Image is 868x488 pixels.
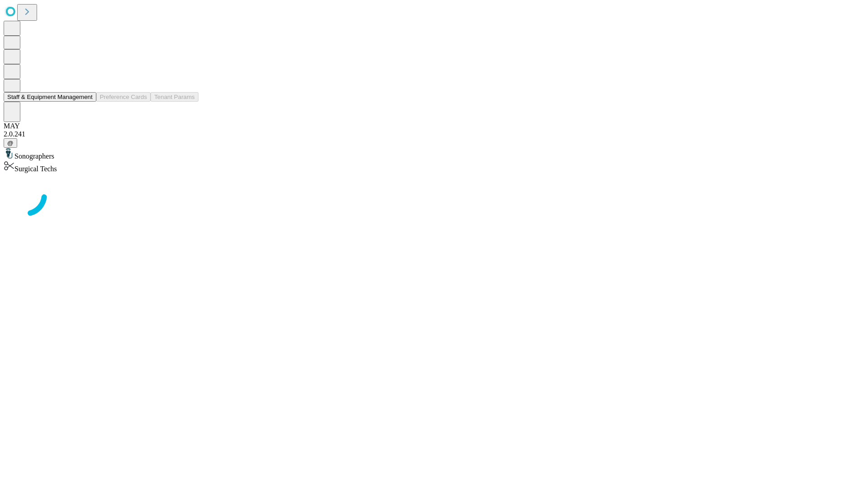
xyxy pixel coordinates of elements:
[4,148,864,160] div: Sonographers
[151,92,198,102] button: Tenant Params
[96,92,151,102] button: Preference Cards
[4,92,96,102] button: Staff & Equipment Management
[4,130,864,138] div: 2.0.241
[4,122,864,130] div: MAY
[4,160,864,173] div: Surgical Techs
[4,138,17,148] button: @
[7,140,14,146] span: @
